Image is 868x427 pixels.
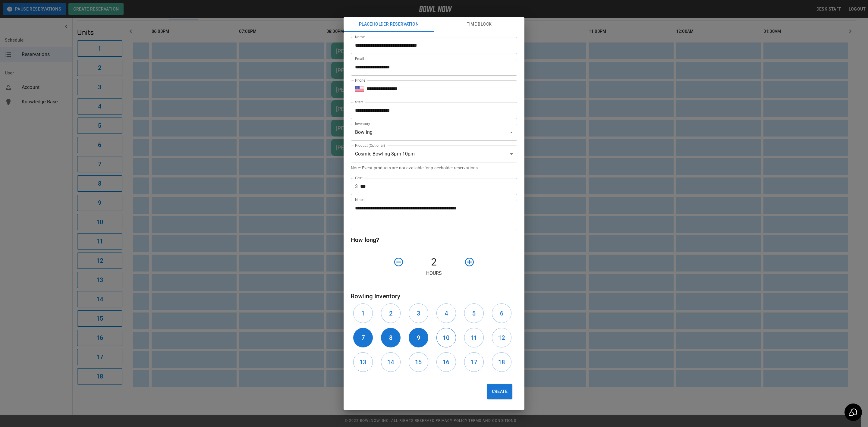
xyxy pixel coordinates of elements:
h6: 11 [470,333,477,343]
h6: 3 [417,309,420,318]
h6: 16 [443,357,449,367]
button: 12 [492,328,511,347]
button: 7 [353,328,373,347]
label: Phone [355,78,365,83]
h6: 14 [387,357,394,367]
label: Start [355,99,363,105]
p: $ [355,183,358,190]
button: Time Block [434,17,524,32]
h6: 17 [470,357,477,367]
button: 6 [492,303,511,323]
button: 14 [381,352,401,372]
p: Hours [351,270,517,277]
h6: 1 [361,309,365,318]
h6: 6 [500,309,503,318]
button: 17 [464,352,484,372]
input: Choose date, selected date is Oct 10, 2025 [351,102,513,119]
h6: 12 [498,333,505,343]
button: 4 [436,303,456,323]
div: Bowling [351,124,517,141]
button: 3 [409,303,428,323]
button: 1 [353,303,373,323]
button: 9 [409,328,428,347]
h6: 5 [472,309,476,318]
button: Create [487,384,512,399]
h6: 4 [445,309,448,318]
h6: 8 [389,333,392,343]
button: 10 [436,328,456,347]
div: Cosmic Bowling 8pm-10pm [351,146,517,162]
button: 15 [409,352,428,372]
h4: 2 [406,256,462,268]
h6: 15 [415,357,422,367]
h6: 7 [361,333,365,343]
button: Select country [355,84,364,93]
button: 8 [381,328,401,347]
h6: How long? [351,235,517,245]
button: 11 [464,328,484,347]
h6: Bowling Inventory [351,291,517,301]
button: 18 [492,352,511,372]
button: 5 [464,303,484,323]
button: 13 [353,352,373,372]
h6: 10 [443,333,449,343]
h6: 18 [498,357,505,367]
h6: 9 [417,333,420,343]
button: 2 [381,303,401,323]
h6: 13 [360,357,366,367]
button: 16 [436,352,456,372]
p: Note: Event products are not available for placeholder reservations [351,165,517,171]
button: Placeholder Reservation [344,17,434,32]
h6: 2 [389,309,392,318]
